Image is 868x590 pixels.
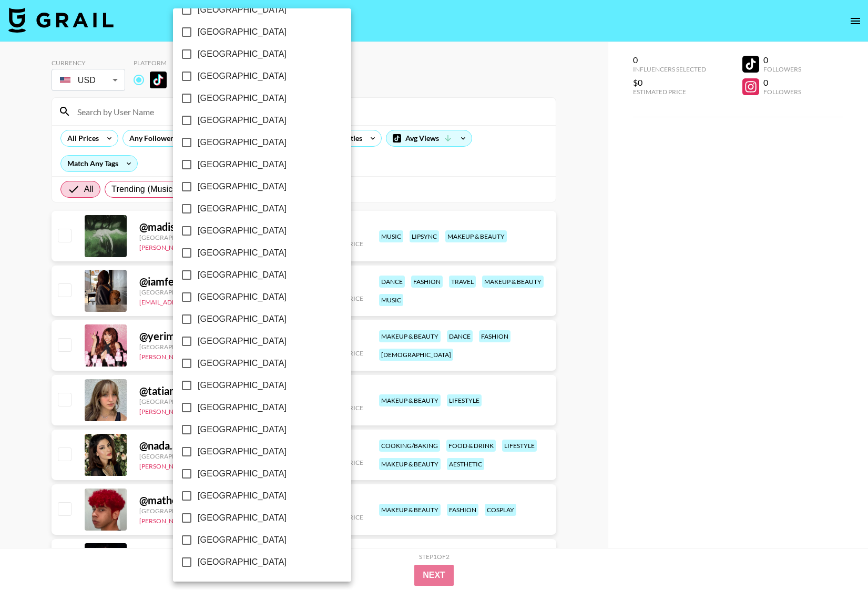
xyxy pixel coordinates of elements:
[198,379,287,392] span: [GEOGRAPHIC_DATA]
[198,423,287,436] span: [GEOGRAPHIC_DATA]
[198,136,287,149] span: [GEOGRAPHIC_DATA]
[198,4,287,16] span: [GEOGRAPHIC_DATA]
[198,291,287,303] span: [GEOGRAPHIC_DATA]
[198,180,287,193] span: [GEOGRAPHIC_DATA]
[198,357,287,370] span: [GEOGRAPHIC_DATA]
[198,534,287,546] span: [GEOGRAPHIC_DATA]
[198,70,287,83] span: [GEOGRAPHIC_DATA]
[815,537,855,577] iframe: Drift Widget Chat Controller
[198,467,287,480] span: [GEOGRAPHIC_DATA]
[198,445,287,458] span: [GEOGRAPHIC_DATA]
[198,158,287,171] span: [GEOGRAPHIC_DATA]
[198,512,287,524] span: [GEOGRAPHIC_DATA]
[198,335,287,348] span: [GEOGRAPHIC_DATA]
[198,114,287,127] span: [GEOGRAPHIC_DATA]
[198,92,287,105] span: [GEOGRAPHIC_DATA]
[198,26,287,38] span: [GEOGRAPHIC_DATA]
[198,490,287,502] span: [GEOGRAPHIC_DATA]
[198,401,287,414] span: [GEOGRAPHIC_DATA]
[198,247,287,259] span: [GEOGRAPHIC_DATA]
[198,202,287,215] span: [GEOGRAPHIC_DATA]
[198,225,287,237] span: [GEOGRAPHIC_DATA]
[198,313,287,325] span: [GEOGRAPHIC_DATA]
[198,556,287,568] span: [GEOGRAPHIC_DATA]
[198,48,287,60] span: [GEOGRAPHIC_DATA]
[198,269,287,281] span: [GEOGRAPHIC_DATA]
